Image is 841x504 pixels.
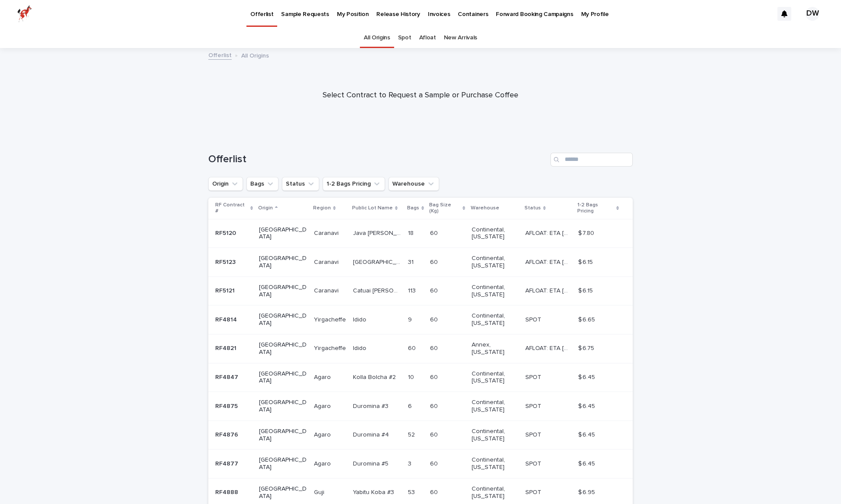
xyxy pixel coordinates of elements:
p: [GEOGRAPHIC_DATA] [353,257,403,266]
button: 1-2 Bags Pricing [323,177,385,191]
p: 52 [408,430,417,439]
p: 9 [408,315,414,324]
tr: RF5121RF5121 [GEOGRAPHIC_DATA]CaranaviCaranavi Catuai [PERSON_NAME]Catuai [PERSON_NAME] 113113 60... [208,276,633,305]
p: 31 [408,257,415,266]
p: SPOT [525,430,543,439]
a: New Arrivals [444,28,477,48]
p: Duromina #4 [353,430,391,439]
p: Public Lot Name [352,203,393,213]
p: 1-2 Bags Pricing [577,200,614,216]
p: 60 [430,315,440,324]
tr: RF4814RF4814 [GEOGRAPHIC_DATA]YirgacheffeYirgacheffe IdidoIdido 99 6060 Continental, [US_STATE] S... [208,305,633,334]
p: [GEOGRAPHIC_DATA] [259,226,307,241]
p: [GEOGRAPHIC_DATA] [259,312,307,327]
p: $ 6.95 [578,487,597,496]
p: 113 [408,286,417,295]
p: 60 [430,430,440,439]
button: Status [282,177,319,191]
p: Yabitu Koba #3 [353,487,396,496]
p: 18 [408,228,415,237]
p: Agaro [314,372,333,381]
p: $ 6.65 [578,315,597,324]
p: SPOT [525,372,543,381]
p: $ 6.45 [578,372,597,381]
p: [GEOGRAPHIC_DATA] [259,399,307,414]
p: SPOT [525,401,543,410]
p: RF4876 [215,430,240,439]
button: Origin [208,177,243,191]
p: Idido [353,315,368,324]
p: Status [524,203,541,213]
p: RF4821 [215,343,238,352]
p: RF5123 [215,257,237,266]
p: RF5120 [215,228,238,237]
p: Origin [258,203,273,213]
p: 60 [430,372,440,381]
p: 60 [430,401,440,410]
p: RF4877 [215,459,240,468]
p: $ 6.15 [578,286,595,295]
p: Kolla Bolcha #2 [353,372,398,381]
p: Java [PERSON_NAME] [353,228,403,237]
tr: RF4876RF4876 [GEOGRAPHIC_DATA]AgaroAgaro Duromina #4Duromina #4 5252 6060 Continental, [US_STATE]... [208,421,633,449]
p: Agaro [314,401,333,410]
p: Bag Size (Kg) [429,200,460,216]
p: RF Contract # [215,200,248,216]
p: Select Contract to Request a Sample or Purchase Coffee [247,91,594,100]
tr: RF5120RF5120 [GEOGRAPHIC_DATA]CaranaviCaranavi Java [PERSON_NAME]Java [PERSON_NAME] 1818 6060 Con... [208,219,633,248]
div: DW [805,7,819,21]
p: All Origins [241,50,269,60]
input: Search [550,153,633,167]
p: SPOT [525,315,543,324]
p: Bags [407,203,419,213]
p: Caranavi [314,286,340,295]
p: Yirgacheffe [314,343,348,352]
tr: RF4875RF4875 [GEOGRAPHIC_DATA]AgaroAgaro Duromina #3Duromina #3 66 6060 Continental, [US_STATE] S... [208,392,633,421]
p: Catuai [PERSON_NAME] [353,286,403,295]
p: $ 6.45 [578,459,597,468]
p: SPOT [525,487,543,496]
tr: RF5123RF5123 [GEOGRAPHIC_DATA]CaranaviCaranavi [GEOGRAPHIC_DATA][GEOGRAPHIC_DATA] 3131 6060 Conti... [208,248,633,277]
p: 6 [408,401,414,410]
a: Afloat [419,28,436,48]
p: $ 7.80 [578,228,596,237]
p: 53 [408,487,417,496]
p: Warehouse [470,203,499,213]
p: 60 [408,343,417,352]
a: All Origins [364,28,390,48]
button: Warehouse [388,177,439,191]
p: AFLOAT: ETA 09-28-2025 [525,343,573,352]
tr: RF4847RF4847 [GEOGRAPHIC_DATA]AgaroAgaro Kolla Bolcha #2Kolla Bolcha #2 1010 6060 Continental, [U... [208,363,633,392]
p: [GEOGRAPHIC_DATA] [259,428,307,443]
p: [GEOGRAPHIC_DATA] [259,456,307,471]
p: AFLOAT: ETA 10-15-2025 [525,257,573,266]
p: AFLOAT: ETA 10-15-2025 [525,228,573,237]
button: Bags [246,177,278,191]
p: RF5121 [215,286,236,295]
p: 60 [430,286,440,295]
p: Guji [314,487,326,496]
p: Caranavi [314,257,340,266]
p: Agaro [314,459,333,468]
p: SPOT [525,459,543,468]
p: RF4875 [215,401,239,410]
p: 60 [430,343,440,352]
a: Offerlist [208,50,232,60]
p: RF4888 [215,487,240,496]
p: 60 [430,257,440,266]
p: $ 6.15 [578,257,595,266]
p: Agaro [314,430,333,439]
p: Duromina #3 [353,401,390,410]
p: RF4847 [215,372,240,381]
p: $ 6.45 [578,401,597,410]
h1: Offerlist [208,153,547,166]
p: 3 [408,459,413,468]
p: 60 [430,487,440,496]
p: [GEOGRAPHIC_DATA] [259,485,307,500]
p: [GEOGRAPHIC_DATA] [259,284,307,299]
p: AFLOAT: ETA 10-15-2025 [525,286,573,295]
p: 60 [430,459,440,468]
p: [GEOGRAPHIC_DATA] [259,370,307,385]
p: Idido [353,343,368,352]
